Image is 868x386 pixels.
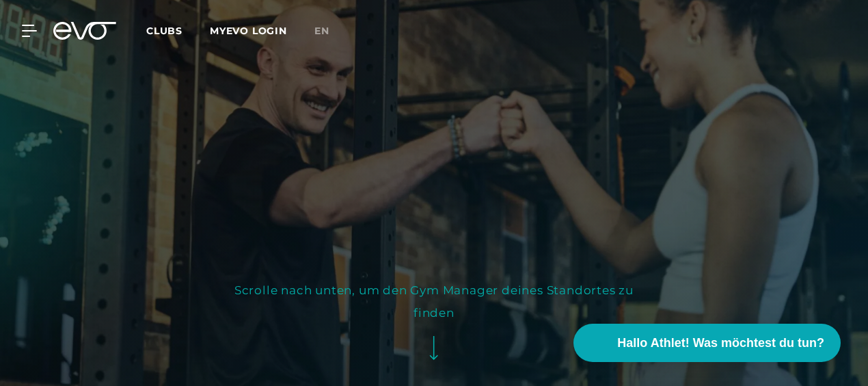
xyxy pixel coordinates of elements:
[146,24,210,37] a: Clubs
[314,23,346,39] a: en
[314,25,329,37] span: en
[573,324,841,362] button: Hallo Athlet! Was möchtest du tun?
[210,25,287,37] a: MYEVO LOGIN
[617,334,824,352] span: Hallo Athlet! Was möchtest du tun?
[217,279,651,324] div: Scrolle nach unten, um den Gym Manager deines Standortes zu finden
[146,25,182,37] span: Clubs
[217,279,651,372] button: Scrolle nach unten, um den Gym Manager deines Standortes zu finden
